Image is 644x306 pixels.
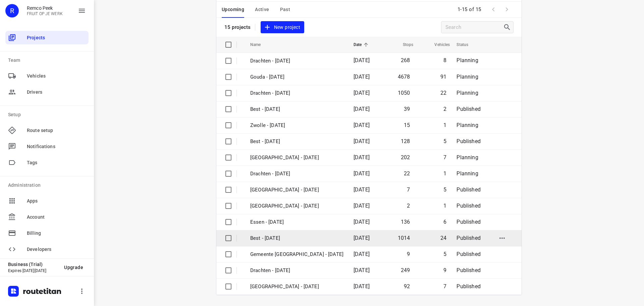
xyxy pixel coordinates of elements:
[457,57,478,63] span: Planning
[354,235,370,241] span: [DATE]
[426,41,450,49] span: Vehicles
[445,22,503,33] input: Search projects
[250,89,343,97] p: Drachten - [DATE]
[5,124,89,137] div: Route setup
[354,283,370,290] span: [DATE]
[250,251,343,258] p: Gemeente [GEOGRAPHIC_DATA] - [DATE]
[401,57,410,63] span: 268
[457,251,481,257] span: Published
[443,283,446,290] span: 7
[455,2,484,17] span: 1-15 of 15
[5,210,89,224] div: Account
[224,24,251,30] p: 15 projects
[354,41,371,49] span: Date
[27,73,86,80] span: Vehicles
[354,90,370,96] span: [DATE]
[280,5,290,14] span: Past
[261,21,304,34] button: New project
[457,170,478,177] span: Planning
[457,74,478,80] span: Planning
[59,261,89,273] button: Upgrade
[398,90,410,96] span: 1050
[5,243,89,256] div: Developers
[457,283,481,290] span: Published
[27,159,86,166] span: Tags
[354,170,370,177] span: [DATE]
[354,186,370,193] span: [DATE]
[443,138,446,144] span: 5
[354,57,370,63] span: [DATE]
[404,170,410,177] span: 22
[354,219,370,225] span: [DATE]
[27,143,86,150] span: Notifications
[407,203,410,209] span: 2
[265,23,300,32] span: New project
[354,138,370,144] span: [DATE]
[8,111,89,118] p: Setup
[398,235,410,241] span: 1014
[500,3,514,16] span: Next Page
[5,85,89,99] div: Drivers
[354,267,370,273] span: [DATE]
[440,235,446,241] span: 24
[5,140,89,153] div: Notifications
[404,283,410,290] span: 92
[250,154,343,162] p: [GEOGRAPHIC_DATA] - [DATE]
[255,5,269,14] span: Active
[401,267,410,273] span: 249
[440,90,446,96] span: 22
[27,5,63,11] p: Remco Peek
[27,11,63,16] p: FRUIT OP JE WERK
[404,122,410,128] span: 15
[457,41,477,49] span: Status
[457,219,481,225] span: Published
[222,5,244,14] span: Upcoming
[250,105,343,113] p: Best - [DATE]
[354,106,370,112] span: [DATE]
[401,154,410,161] span: 202
[27,89,86,96] span: Drivers
[250,234,343,242] p: Best - [DATE]
[440,74,446,80] span: 91
[457,138,481,144] span: Published
[5,69,89,83] div: Vehicles
[443,57,446,63] span: 8
[443,203,446,209] span: 1
[8,268,59,273] p: Expires [DATE][DATE]
[457,154,478,161] span: Planning
[250,73,343,81] p: Gouda - [DATE]
[250,218,343,226] p: Essen - [DATE]
[8,262,59,267] p: Business (Trial)
[250,138,343,145] p: Best - [DATE]
[5,156,89,169] div: Tags
[250,41,270,49] span: Name
[250,186,343,194] p: [GEOGRAPHIC_DATA] - [DATE]
[457,186,481,193] span: Published
[354,203,370,209] span: [DATE]
[27,198,86,205] span: Apps
[457,122,478,128] span: Planning
[250,57,343,65] p: Drachten - [DATE]
[8,182,89,189] p: Administration
[250,122,343,129] p: Zwolle - [DATE]
[64,265,83,270] span: Upgrade
[394,41,414,49] span: Stops
[250,283,343,291] p: Gemeente Rotterdam - Tuesday
[27,214,86,221] span: Account
[404,106,410,112] span: 39
[250,202,343,210] p: [GEOGRAPHIC_DATA] - [DATE]
[354,74,370,80] span: [DATE]
[401,219,410,225] span: 136
[457,235,481,241] span: Published
[354,122,370,128] span: [DATE]
[354,154,370,161] span: [DATE]
[398,74,410,80] span: 4678
[250,267,343,274] p: Drachten - Wednesday
[27,34,86,41] span: Projects
[503,23,513,31] div: Search
[443,186,446,193] span: 5
[443,154,446,161] span: 7
[5,31,89,44] div: Projects
[5,4,19,17] div: R
[27,127,86,134] span: Route setup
